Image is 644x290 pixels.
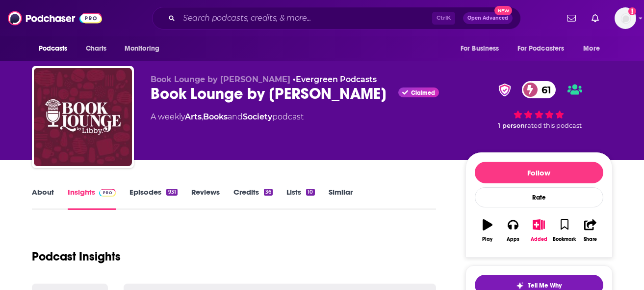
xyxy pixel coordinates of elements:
span: For Podcasters [517,42,565,56]
span: Tell Me Why [528,282,562,290]
span: Podcasts [39,42,68,56]
div: 36 [264,189,273,196]
button: Follow [475,162,603,183]
a: Show notifications dropdown [588,10,603,27]
img: tell me why sparkle [516,282,524,290]
img: verified Badge [495,84,514,96]
span: , [202,112,203,121]
button: open menu [576,39,612,58]
button: open menu [454,39,512,58]
button: Added [526,213,551,248]
button: Play [475,213,500,248]
span: Charts [86,42,107,56]
a: Credits36 [233,187,273,210]
div: Play [482,236,492,242]
a: Similar [329,187,353,210]
div: 10 [306,189,314,196]
span: 1 person [498,122,525,129]
img: User Profile [615,7,636,29]
span: New [494,6,512,15]
button: Apps [500,213,526,248]
a: Charts [79,39,113,58]
span: For Business [461,42,499,56]
a: Episodes931 [129,187,177,210]
button: Share [577,213,603,248]
span: Book Lounge by [PERSON_NAME] [151,75,290,84]
div: Bookmark [553,236,576,242]
a: Reviews [191,187,220,210]
a: About [32,187,54,210]
span: Monitoring [125,42,159,56]
button: Show profile menu [615,7,636,29]
div: A weekly podcast [151,111,304,123]
a: 61 [522,81,556,98]
span: and [228,112,243,121]
span: Claimed [411,90,435,95]
span: More [583,42,600,56]
button: open menu [32,39,80,58]
a: Arts [185,112,202,121]
input: Search podcasts, credits, & more... [179,10,432,26]
div: verified Badge61 1 personrated this podcast [465,75,613,136]
span: Open Advanced [467,16,508,21]
a: InsightsPodchaser Pro [68,187,116,210]
img: Podchaser - Follow, Share and Rate Podcasts [8,9,102,28]
button: open menu [118,39,172,58]
button: open menu [511,39,579,58]
span: Ctrl K [432,12,455,25]
span: Logged in as AtriaBooks [615,7,636,29]
h1: Podcast Insights [32,249,121,264]
a: Evergreen Podcasts [296,75,377,84]
span: rated this podcast [525,122,582,129]
a: Lists10 [286,187,314,210]
div: Share [584,236,597,242]
div: Added [531,236,547,242]
div: Rate [475,187,603,207]
button: Bookmark [552,213,577,248]
img: Book Lounge by Libby [34,68,132,166]
div: Apps [507,236,519,242]
div: Search podcasts, credits, & more... [152,7,521,29]
a: Books [203,112,228,121]
span: 61 [532,81,556,98]
svg: Add a profile image [628,7,636,15]
img: Podchaser Pro [99,189,116,197]
span: • [293,75,377,84]
a: Society [243,112,272,121]
div: 931 [166,189,177,196]
button: Open AdvancedNew [463,12,513,24]
a: Show notifications dropdown [563,10,580,27]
